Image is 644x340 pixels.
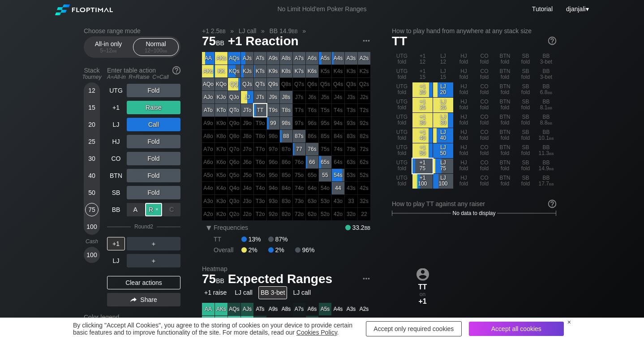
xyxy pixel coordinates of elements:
span: bb [548,89,553,95]
div: SB fold [515,143,536,158]
span: bb [548,120,553,126]
div: ▾ [564,4,590,14]
div: 100% fold in prior round [293,104,305,116]
div: +1 50 [412,143,433,158]
div: CO fold [474,52,494,67]
div: LJ 12 [433,52,453,67]
div: 100% fold in prior round [215,143,228,155]
div: BTN fold [495,67,515,82]
div: 100% fold in prior round [228,182,240,194]
div: 100% fold in prior round [241,117,253,129]
div: BB 8.8 [536,113,556,128]
div: 100% fold in prior round [293,91,305,103]
div: 100% fold in prior round [332,78,344,90]
span: bb [216,37,224,47]
div: SB [107,186,125,199]
div: QQ [228,78,240,90]
div: LJ 30 [433,113,453,128]
div: HJ fold [454,159,474,173]
div: 100% fold in prior round [215,182,228,194]
span: bb [549,150,554,156]
span: bb [549,165,554,172]
div: 100% fold in prior round [358,156,370,168]
div: 100% fold in prior round [293,156,305,168]
div: A5s [319,52,331,65]
div: A3s [345,52,357,65]
div: ATs [254,52,266,65]
img: icon-avatar.b40e07d9.svg [416,268,429,280]
div: 100% fold in prior round [319,91,331,103]
div: 20 [85,118,99,131]
div: BTN [107,169,125,182]
div: 55 [319,169,331,181]
div: AQs [228,52,240,65]
div: HJ fold [454,128,474,143]
div: Fold [127,186,180,199]
div: A7s [293,52,305,65]
div: LJ 20 [433,82,453,97]
div: BTN fold [495,174,515,189]
img: help.32db89a4.svg [547,199,557,209]
span: bb [549,135,554,141]
div: 100% fold in prior round [280,143,292,155]
div: QTs [254,78,266,90]
div: 100% fold in prior round [241,156,253,168]
div: TT [254,104,266,116]
div: 100% fold in prior round [254,182,266,194]
div: 100% fold in prior round [267,182,279,194]
img: Floptimal logo [55,4,112,15]
div: 100% fold in prior round [319,78,331,90]
div: 100% fold in prior round [228,156,240,168]
div: 100% fold in prior round [267,143,279,155]
div: 100% fold in prior round [345,156,357,168]
img: ellipsis.fd386fe8.svg [361,36,371,46]
div: 100% fold in prior round [202,182,215,194]
div: SB fold [515,159,536,173]
div: 98s [280,117,292,129]
span: +1 Reaction [227,34,300,49]
div: J9s [267,91,279,103]
div: +1 30 [412,113,433,128]
a: Tutorial [532,5,553,13]
div: 100% fold in prior round [332,117,344,129]
div: Stack [80,63,103,84]
div: A=All-in R=Raise C=Call [107,74,180,80]
div: JJ [241,91,253,103]
div: 100% fold in prior round [358,117,370,129]
div: 100% fold in prior round [228,143,240,155]
div: KK [215,65,228,77]
div: 77 [293,143,305,155]
div: BTN fold [495,52,515,67]
span: bb [219,27,225,34]
div: Normal [135,39,176,56]
div: AKo [202,65,215,77]
div: AJo [202,91,215,103]
div: BTN fold [495,128,515,143]
div: 100% fold in prior round [306,117,318,129]
div: HJ fold [454,174,474,189]
div: J8s [280,91,292,103]
div: 100% fold in prior round [228,117,240,129]
div: 100% fold in prior round [202,156,215,168]
span: bb [163,47,167,54]
div: Q9s [267,78,279,90]
div: 100% fold in prior round [306,130,318,142]
span: LJ call [237,27,258,35]
div: QTo [228,104,240,116]
div: 100% fold in prior round [267,130,279,142]
div: 100% fold in prior round [293,169,305,181]
span: TT [392,34,407,48]
div: LJ 50 [433,143,453,158]
div: Accept only required cookies [366,321,462,336]
div: T8s [280,104,292,116]
div: 100% fold in prior round [345,182,357,194]
div: 100% fold in prior round [319,182,331,194]
div: 100% fold in prior round [293,182,305,194]
div: 100% fold in prior round [332,65,344,77]
div: 100% fold in prior round [345,65,357,77]
div: 100% fold in prior round [293,195,305,207]
div: HJ [107,135,125,148]
div: 100% fold in prior round [358,169,370,181]
div: Tourney [80,74,103,80]
div: 76s [306,143,318,155]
